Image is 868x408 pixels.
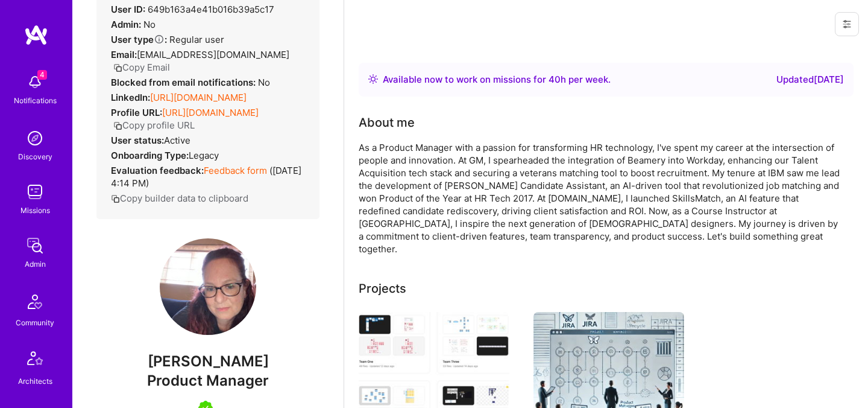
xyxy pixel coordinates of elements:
button: Copy builder data to clipboard [111,192,248,205]
div: ( [DATE] 4:14 PM ) [111,164,305,190]
div: Regular user [111,33,224,46]
button: Copy profile URL [113,119,195,132]
div: As a Product Manager with a passion for transforming HR technology, I've spent my career at the i... [359,141,841,255]
div: About me [359,113,415,132]
strong: Profile URL: [111,107,162,118]
img: Community [20,287,49,316]
button: Copy Email [113,61,170,74]
span: [EMAIL_ADDRESS][DOMAIN_NAME] [137,49,289,60]
div: No [111,76,270,89]
div: Notifications [14,94,57,107]
strong: Blocked from email notifications: [111,77,258,88]
div: Updated [DATE] [776,72,844,87]
strong: Onboarding Type: [111,150,189,161]
img: discovery [23,126,47,150]
img: teamwork [23,180,47,204]
div: Discovery [18,150,52,163]
img: bell [23,70,47,94]
span: 40 [549,74,561,85]
i: icon Copy [113,63,122,72]
img: Availability [368,74,378,84]
div: Admin [25,258,46,270]
div: Missions [20,204,50,217]
strong: LinkedIn: [111,92,150,103]
span: legacy [189,150,219,161]
strong: Evaluation feedback: [111,165,204,176]
div: 649b163a4e41b016b39a5c17 [111,3,274,16]
a: [URL][DOMAIN_NAME] [162,107,259,118]
img: admin teamwork [23,234,47,258]
img: Architects [20,346,49,375]
a: [URL][DOMAIN_NAME] [150,92,247,103]
div: Architects [18,375,52,387]
div: Projects [359,279,406,298]
i: icon Copy [111,194,120,203]
span: [PERSON_NAME] [96,352,319,371]
strong: User status: [111,135,164,146]
i: Help [154,34,165,45]
strong: Email: [111,49,137,60]
i: icon Copy [113,121,122,130]
div: No [111,18,156,31]
span: Active [164,135,190,146]
span: Product Manager [147,372,269,389]
strong: User type : [111,34,167,45]
img: User Avatar [160,238,256,335]
img: logo [24,24,48,46]
span: 4 [37,70,47,80]
a: Feedback form [204,165,267,176]
div: Community [16,316,54,329]
strong: User ID: [111,4,145,15]
div: Available now to work on missions for h per week . [383,72,611,87]
strong: Admin: [111,19,141,30]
